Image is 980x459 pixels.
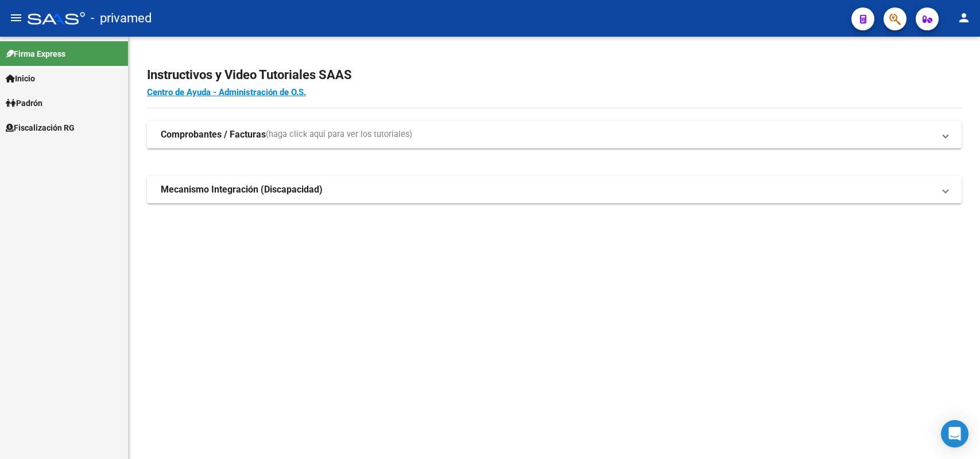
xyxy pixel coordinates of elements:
[161,183,323,196] strong: Mecanismo Integración (Discapacidad)
[147,87,306,97] a: Centro de Ayuda - Administración de O.S.
[6,72,35,85] span: Inicio
[9,11,23,25] mat-icon: menu
[161,128,266,141] strong: Comprobantes / Facturas
[147,176,962,203] mat-expansion-panel-header: Mecanismo Integración (Discapacidad)
[6,121,75,134] span: Fiscalización RG
[6,48,65,60] span: Firma Express
[266,128,412,141] span: (haga click aquí para ver los tutoriales)
[91,6,152,31] span: - privamed
[6,97,42,109] span: Padrón
[147,121,962,148] mat-expansion-panel-header: Comprobantes / Facturas(haga click aquí para ver los tutoriales)
[941,420,969,448] div: Open Intercom Messenger
[147,64,962,86] h2: Instructivos y Video Tutoriales SAAS
[957,11,971,25] mat-icon: person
